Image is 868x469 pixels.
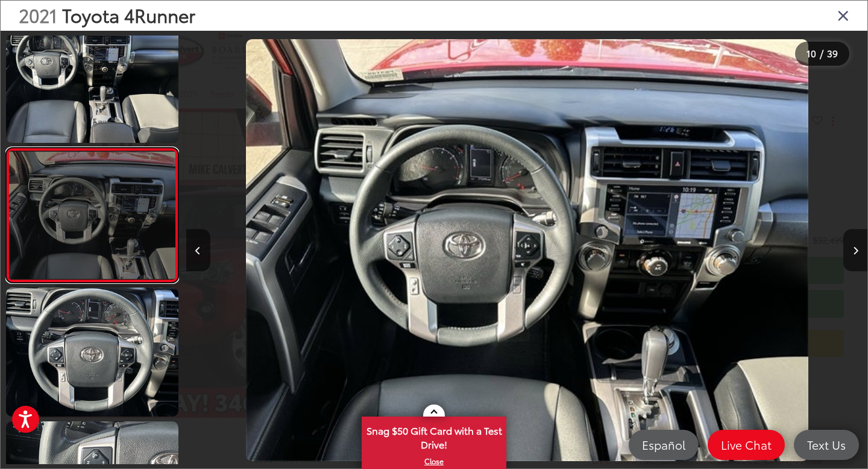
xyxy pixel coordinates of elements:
[4,286,180,418] img: 2021 Toyota 4Runner SR5 Premium
[19,2,57,28] span: 2021
[629,430,699,460] a: Español
[246,39,809,461] img: 2021 Toyota 4Runner SR5 Premium
[827,46,838,60] span: 39
[843,229,867,271] button: Next image
[4,12,180,143] img: 2021 Toyota 4Runner SR5 Premium
[807,46,816,60] span: 10
[62,2,195,28] span: Toyota 4Runner
[363,418,505,455] span: Snag $50 Gift Card with a Test Drive!
[636,437,691,452] span: Español
[186,229,210,271] button: Previous image
[794,430,859,460] a: Text Us
[819,49,825,58] span: /
[837,7,849,23] i: Close gallery
[186,39,867,461] div: 2021 Toyota 4Runner SR5 Premium 9
[708,430,785,460] a: Live Chat
[715,437,778,452] span: Live Chat
[801,437,852,452] span: Text Us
